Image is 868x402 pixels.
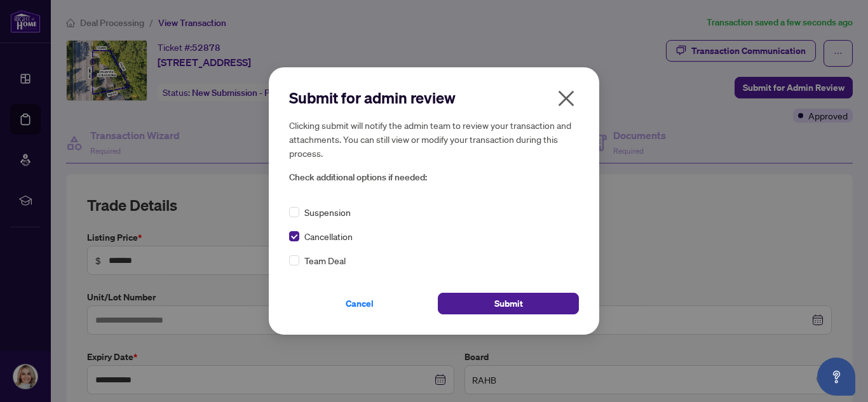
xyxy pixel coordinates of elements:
[289,170,579,185] span: Check additional options if needed:
[289,118,579,160] h5: Clicking submit will notify the admin team to review your transaction and attachments. You can st...
[304,229,353,243] span: Cancellation
[304,253,346,267] span: Team Deal
[289,293,430,314] button: Cancel
[494,293,523,314] span: Submit
[346,293,374,314] span: Cancel
[556,88,576,109] span: close
[817,358,855,396] button: Open asap
[289,88,579,108] h2: Submit for admin review
[304,205,351,219] span: Suspension
[438,293,579,314] button: Submit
